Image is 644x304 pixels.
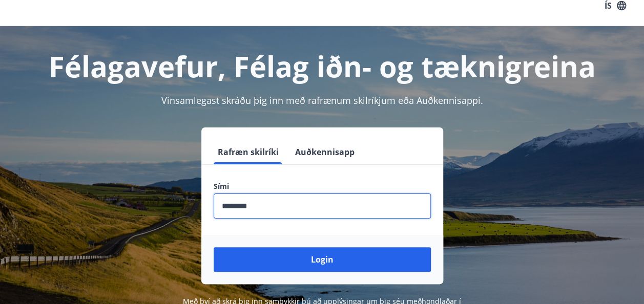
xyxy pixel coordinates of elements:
[214,181,431,191] label: Sími
[214,140,283,164] button: Rafræn skilríki
[214,247,431,272] button: Login
[161,94,483,106] span: Vinsamlegast skráðu þig inn með rafrænum skilríkjum eða Auðkennisappi.
[12,47,632,85] h1: Félagavefur, Félag iðn- og tæknigreina
[291,140,359,164] button: Auðkennisapp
